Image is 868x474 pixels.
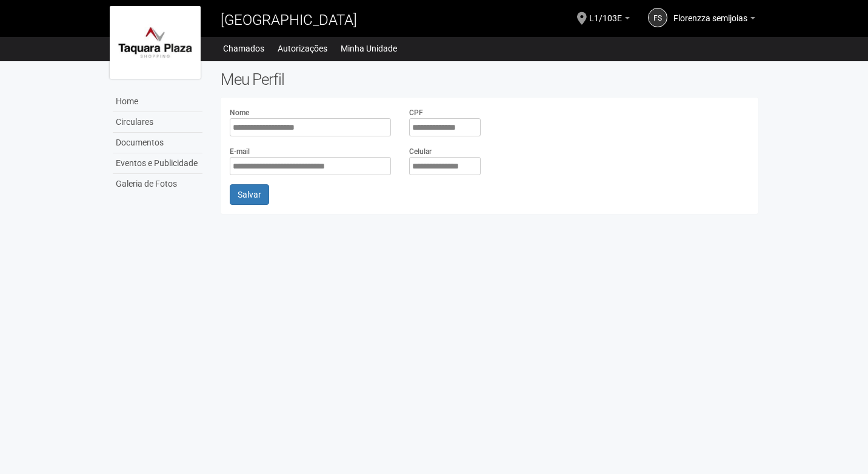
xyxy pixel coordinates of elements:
label: E-mail [230,146,250,157]
span: L1/103E [589,2,622,23]
a: Minha Unidade [341,40,397,57]
a: Galeria de Fotos [113,174,202,194]
span: Florenzza semijoias [673,2,747,23]
a: Fs [648,8,667,27]
a: Florenzza semijoias [673,15,755,25]
label: Nome [230,107,249,118]
button: Salvar [230,184,269,205]
img: logo.jpg [110,6,201,79]
a: Documentos [113,133,202,153]
span: [GEOGRAPHIC_DATA] [221,12,357,28]
a: Eventos e Publicidade [113,153,202,174]
a: L1/103E [589,15,630,25]
label: Celular [409,146,432,157]
a: Circulares [113,112,202,133]
a: Autorizações [278,40,327,57]
label: CPF [409,107,423,118]
a: Chamados [223,40,264,57]
h2: Meu Perfil [221,70,758,88]
a: Home [113,92,202,112]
